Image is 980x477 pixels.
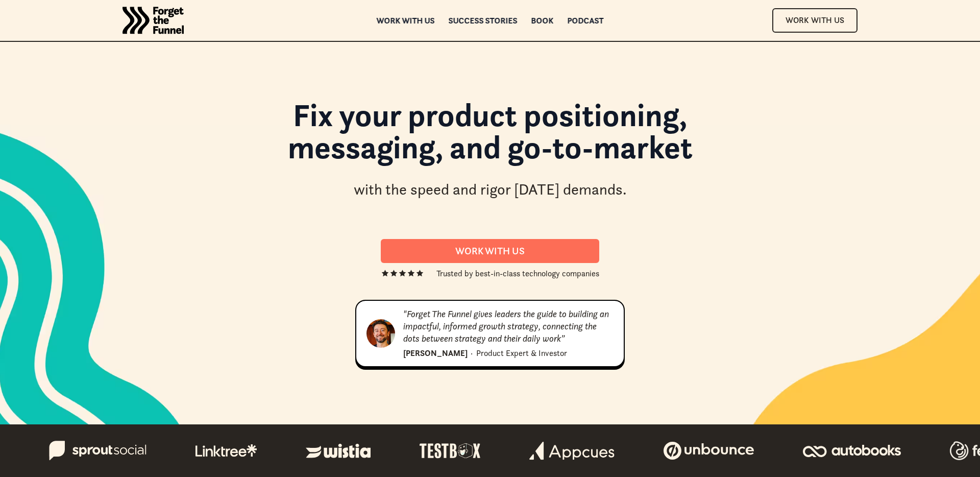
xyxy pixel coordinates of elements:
[449,17,518,24] a: Success Stories
[214,99,766,173] h1: Fix your product positioning, messaging, and go-to-market
[377,17,435,24] a: Work with us
[772,8,857,32] a: Work With Us
[403,347,468,359] div: [PERSON_NAME]
[403,308,614,345] div: "Forget The Funnel gives leaders the guide to building an impactful, informed growth strategy, co...
[354,179,627,200] div: with the speed and rigor [DATE] demands.
[471,347,473,359] div: ·
[531,17,554,24] a: Book
[381,239,599,263] a: Work With us
[436,267,599,279] div: Trusted by best-in-class technology companies
[568,17,604,24] a: Podcast
[476,347,567,359] div: Product Expert & Investor
[393,245,587,257] div: Work With us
